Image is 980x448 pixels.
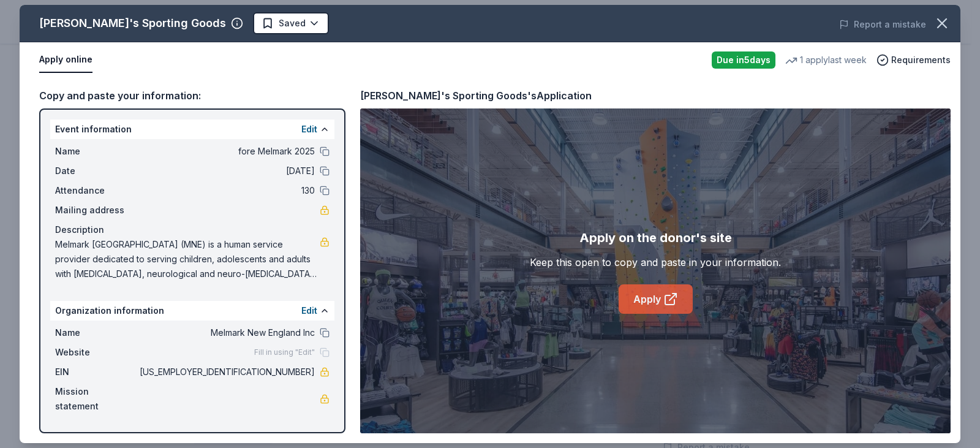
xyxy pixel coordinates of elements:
span: [DATE] [137,164,315,178]
span: Saved [279,16,306,31]
div: Description [55,222,330,237]
span: Requirements [891,53,951,67]
div: 1 apply last week [785,53,867,67]
a: Apply [619,284,693,314]
div: [PERSON_NAME]'s Sporting Goods [39,13,226,33]
button: Requirements [876,53,951,67]
span: Melmark New England Inc [137,325,315,340]
span: [US_EMPLOYER_IDENTIFICATION_NUMBER] [137,365,315,379]
button: Saved [253,12,329,34]
span: Melmark [GEOGRAPHIC_DATA] (MNE) is a human service provider dedicated to serving children, adoles... [55,237,320,281]
div: Keep this open to copy and paste in your information. [530,255,781,270]
div: Organization information [50,301,334,321]
div: Due in 5 days [712,51,775,69]
span: Fill in using "Edit" [254,347,315,357]
span: Website [55,345,137,360]
div: [PERSON_NAME]'s Sporting Goods's Application [360,88,592,104]
div: Copy and paste your information: [39,88,345,104]
div: Event information [50,120,334,139]
span: Mailing address [55,203,137,218]
button: Edit [301,303,317,318]
span: fore Melmark 2025 [137,144,315,159]
span: Date [55,164,137,178]
button: Report a mistake [839,17,926,32]
button: Apply online [39,47,92,73]
div: Apply on the donor's site [579,228,732,248]
span: Name [55,144,137,159]
span: Attendance [55,183,137,198]
button: Edit [301,122,317,137]
span: Mission statement [55,384,137,414]
span: 130 [137,183,315,198]
span: EIN [55,365,137,379]
span: Name [55,325,137,340]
